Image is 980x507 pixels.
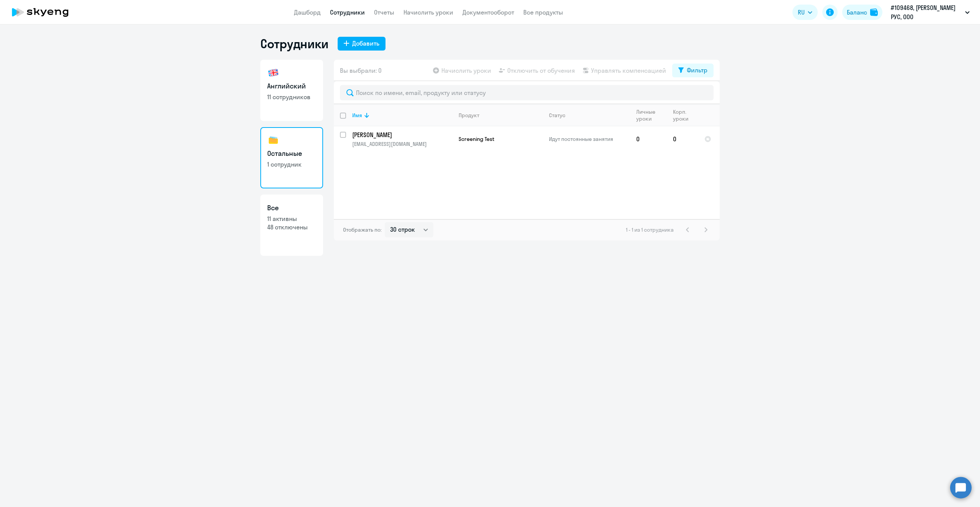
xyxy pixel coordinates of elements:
[267,134,279,146] img: others
[687,65,707,75] div: Фильтр
[798,8,805,17] span: RU
[792,5,818,20] button: RU
[459,112,479,119] div: Продукт
[267,160,316,168] p: 1 сотрудник
[549,136,630,142] p: Идут постоянные занятия
[672,64,714,77] button: Фильтр
[352,131,452,139] p: [PERSON_NAME]
[549,112,630,119] div: Статус
[847,8,867,17] div: Баланс
[459,136,494,142] span: Screening Test
[523,8,563,16] a: Все продукты
[260,36,328,51] h1: Сотрудники
[667,126,698,152] td: 0
[352,141,452,147] p: [EMAIL_ADDRESS][DOMAIN_NAME]
[374,8,394,16] a: Отчеты
[330,8,365,16] a: Сотрудники
[842,5,882,20] button: Балансbalance
[891,3,962,21] p: #109468, [PERSON_NAME] РУС, ООО
[267,81,316,91] h3: Английский
[352,112,452,119] div: Имя
[340,85,714,100] input: Поиск по имени, email, продукту или статусу
[267,203,316,213] h3: Все
[352,131,452,147] a: [PERSON_NAME][EMAIL_ADDRESS][DOMAIN_NAME]
[673,108,693,122] div: Корп. уроки
[267,214,316,223] p: 11 активны
[870,8,878,16] img: balance
[260,127,323,188] a: Остальные1 сотрудник
[267,67,279,79] img: english
[549,112,565,119] div: Статус
[459,112,542,119] div: Продукт
[340,66,382,75] span: Вы выбрали: 0
[462,8,514,16] a: Документооборот
[294,8,321,16] a: Дашборд
[673,108,698,122] div: Корп. уроки
[267,149,316,159] h3: Остальные
[343,226,382,233] span: Отображать по:
[630,126,667,152] td: 0
[352,112,362,119] div: Имя
[267,93,316,101] p: 11 сотрудников
[636,108,661,122] div: Личные уроки
[260,60,323,121] a: Английский11 сотрудников
[403,8,453,16] a: Начислить уроки
[626,226,674,233] span: 1 - 1 из 1 сотрудника
[267,223,316,231] p: 48 отключены
[636,108,666,122] div: Личные уроки
[260,195,323,256] a: Все11 активны48 отключены
[352,39,379,48] div: Добавить
[887,3,973,21] button: #109468, [PERSON_NAME] РУС, ООО
[338,37,385,51] button: Добавить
